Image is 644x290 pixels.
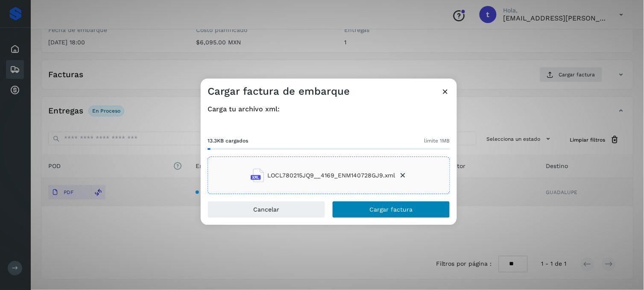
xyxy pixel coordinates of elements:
[208,201,325,218] button: Cancelar
[332,201,450,218] button: Cargar factura
[424,137,450,145] span: límite 1MB
[208,137,248,145] span: 13.3KB cargados
[268,171,395,180] span: LOCL780215JQ9__4169_ENM140728GJ9.xml
[254,207,280,213] span: Cancelar
[208,85,350,98] h3: Cargar factura de embarque
[208,105,450,113] h4: Carga tu archivo xml:
[370,207,413,213] span: Cargar factura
